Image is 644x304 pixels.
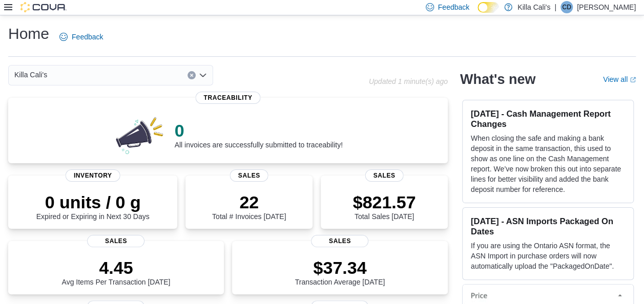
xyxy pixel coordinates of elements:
[353,192,416,221] div: Total Sales [DATE]
[36,192,150,221] div: Expired or Expiring in Next 30 Days
[471,241,625,271] p: If you are using the Ontario ASN format, the ASN Import in purchase orders will now automatically...
[66,169,120,182] span: Inventory
[369,77,448,85] p: Updated 1 minute(s) ago
[460,71,535,88] h2: What's new
[113,114,167,155] img: 0
[471,108,625,129] h3: [DATE] - Cash Management Report Changes
[188,71,196,79] button: Clear input
[562,1,571,13] span: CD
[36,192,150,212] p: 0 units / 0 g
[295,257,385,286] div: Transaction Average [DATE]
[199,71,207,79] button: Open list of options
[471,216,625,236] h3: [DATE] - ASN Imports Packaged On Dates
[8,24,49,44] h1: Home
[175,120,343,149] div: All invoices are successfully submitted to traceability!
[577,1,636,13] p: [PERSON_NAME]
[195,92,260,104] span: Traceability
[55,27,107,47] a: Feedback
[175,120,343,141] p: 0
[230,169,268,182] span: Sales
[72,32,103,42] span: Feedback
[560,1,573,13] div: Callie Dill
[630,77,636,83] svg: External link
[212,192,286,212] p: 22
[365,169,404,182] span: Sales
[14,69,47,81] span: Killa Cali's
[554,1,556,13] p: |
[20,2,67,12] img: Cova
[62,257,171,278] p: 4.45
[471,133,625,194] p: When closing the safe and making a bank deposit in the same transaction, this used to show as one...
[477,2,499,13] input: Dark Mode
[311,235,368,247] span: Sales
[212,192,286,221] div: Total # Invoices [DATE]
[603,75,636,83] a: View allExternal link
[353,192,416,212] p: $821.57
[87,235,144,247] span: Sales
[438,2,469,12] span: Feedback
[62,257,171,286] div: Avg Items Per Transaction [DATE]
[295,257,385,278] p: $37.34
[517,1,550,13] p: Killa Cali's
